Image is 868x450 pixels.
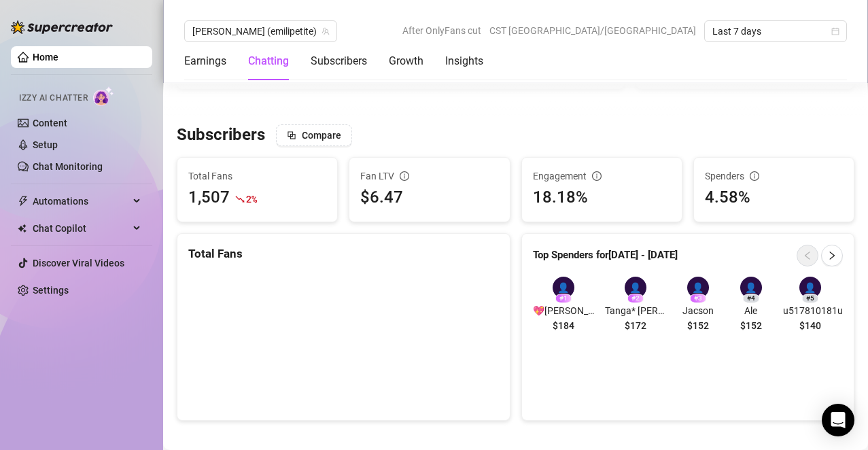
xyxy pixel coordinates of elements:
[740,318,762,333] span: $152
[730,303,772,318] span: Ale
[690,294,706,303] div: # 3
[831,27,839,35] span: calendar
[11,20,113,34] img: logo-BBDzfeDw.svg
[705,185,843,211] div: 4.58%
[827,251,837,260] span: right
[553,277,574,298] div: 👤
[489,20,696,41] span: CST [GEOGRAPHIC_DATA]/[GEOGRAPHIC_DATA]
[302,130,341,141] span: Compare
[533,303,594,318] span: 💖[PERSON_NAME] CDMX
[687,318,709,333] span: $152
[93,86,114,106] img: AI Chatter
[246,192,256,205] span: 2 %
[705,169,843,184] div: Spenders
[33,218,129,239] span: Chat Copilot
[605,303,666,318] span: Tanga* [PERSON_NAME] CDMX 24
[799,318,821,333] span: $140
[33,139,58,150] a: Setup
[33,258,124,269] a: Discover Viral Videos
[177,124,265,146] h3: Subscribers
[235,194,245,204] span: fall
[360,185,498,211] div: $6.47
[783,303,837,318] span: u517810181
[533,169,671,184] div: Engagement
[248,53,289,69] div: Chatting
[677,303,719,318] span: Jacson
[627,294,644,303] div: # 2
[33,52,58,63] a: Home
[188,185,230,211] div: 1,507
[400,171,409,181] span: info-circle
[712,21,839,41] span: Last 7 days
[750,171,759,181] span: info-circle
[402,20,481,41] span: After OnlyFans cut
[33,285,69,296] a: Settings
[33,118,67,128] a: Content
[188,245,499,263] div: Total Fans
[360,169,498,184] div: Fan LTV
[687,277,709,298] div: 👤
[822,404,854,436] div: Open Intercom Messenger
[276,124,352,146] button: Compare
[445,53,483,69] div: Insights
[625,277,646,298] div: 👤
[802,294,818,303] div: # 5
[533,185,671,211] div: 18.18%
[592,171,602,181] span: info-circle
[33,161,103,172] a: Chat Monitoring
[18,224,27,233] img: Chat Copilot
[322,27,330,35] span: team
[33,190,129,212] span: Automations
[19,92,88,105] span: Izzy AI Chatter
[18,196,29,207] span: thunderbolt
[188,169,326,184] span: Total Fans
[743,294,759,303] div: # 4
[389,53,423,69] div: Growth
[184,53,226,69] div: Earnings
[799,277,821,298] div: 👤
[192,21,329,41] span: Emili (emilipetite)
[533,247,678,264] article: Top Spenders for [DATE] - [DATE]
[740,277,762,298] div: 👤
[287,131,296,140] span: block
[625,318,646,333] span: $172
[311,53,367,69] div: Subscribers
[555,294,572,303] div: # 1
[553,318,574,333] span: $184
